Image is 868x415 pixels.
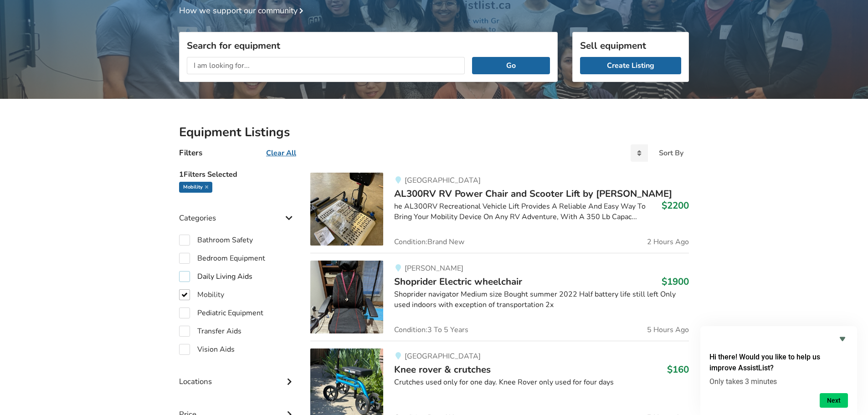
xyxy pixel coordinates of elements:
[394,187,672,200] span: AL300RV RV Power Chair and Scooter Lift by [PERSON_NAME]
[837,333,848,344] button: Hide survey
[394,326,468,333] span: Condition: 3 To 5 Years
[179,289,224,300] label: Mobility
[179,326,241,337] label: Transfer Aids
[179,271,252,282] label: Daily Living Aids
[394,238,464,246] span: Condition: Brand New
[394,275,522,288] span: Shoprider Electric wheelchair
[820,393,848,408] button: Next question
[179,253,265,264] label: Bedroom Equipment
[709,377,848,386] p: Only takes 3 minutes
[310,261,383,333] img: mobility-shoprider electric wheelchair
[647,238,689,246] span: 2 Hours Ago
[394,289,689,310] div: Shoprider navigator Medium size Bought summer 2022 Half battery life still left Only used indoors...
[179,182,212,193] div: Mobility
[394,363,491,376] span: Knee rover & crutches
[394,201,689,222] div: he AL300RV Recreational Vehicle Lift Provides A Reliable And Easy Way To Bring Your Mobility Devi...
[709,352,848,374] h2: Hi there! Would you like to help us improve AssistList?
[394,377,689,388] div: Crutches used only for one day. Knee Rover only used for four days
[179,359,296,391] div: Locations
[659,149,683,157] div: Sort By
[310,173,689,253] a: mobility-al300rv rv power chair and scooter lift by harmar[GEOGRAPHIC_DATA]AL300RV RV Power Chair...
[667,364,689,375] h3: $160
[179,344,235,355] label: Vision Aids
[179,165,296,182] h5: 1 Filters Selected
[266,148,296,158] u: Clear All
[647,326,689,333] span: 5 Hours Ago
[179,124,689,140] h2: Equipment Listings
[310,253,689,341] a: mobility-shoprider electric wheelchair [PERSON_NAME]Shoprider Electric wheelchair$1900Shoprider n...
[179,5,307,16] a: How we support our community
[709,333,848,408] div: Hi there! Would you like to help us improve AssistList?
[179,235,253,246] label: Bathroom Safety
[405,263,463,273] span: [PERSON_NAME]
[662,276,689,287] h3: $1900
[580,40,681,51] h3: Sell equipment
[179,307,263,318] label: Pediatric Equipment
[580,57,681,74] a: Create Listing
[405,351,481,361] span: [GEOGRAPHIC_DATA]
[405,175,481,185] span: [GEOGRAPHIC_DATA]
[179,148,202,158] h4: Filters
[310,173,383,246] img: mobility-al300rv rv power chair and scooter lift by harmar
[187,57,465,74] input: I am looking for...
[472,57,550,74] button: Go
[179,195,296,227] div: Categories
[662,200,689,211] h3: $2200
[187,40,550,51] h3: Search for equipment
